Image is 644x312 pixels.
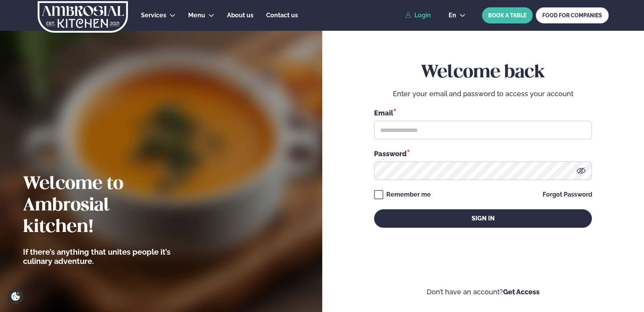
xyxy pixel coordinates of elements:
a: Forgot Password [542,192,592,198]
div: Email [374,108,592,118]
a: Cookie settings [8,289,23,304]
button: en [442,12,472,18]
h2: Welcome back [374,62,592,83]
a: About us [227,11,253,20]
div: Password [374,148,592,159]
h2: Welcome to Ambrosial kitchen! [23,174,182,238]
p: Enter your email and password to access your account [374,89,592,98]
a: Menu [188,11,205,20]
a: Login [405,12,431,19]
a: Contact us [266,11,298,20]
span: Menu [188,12,205,19]
p: Don’t have an account? [345,287,621,297]
button: BOOK A TABLE [482,7,533,23]
span: Services [141,12,166,19]
a: Services [141,11,166,20]
p: If there’s anything that unites people it’s culinary adventure. [23,247,182,266]
span: Contact us [266,12,298,19]
a: FOOD FOR COMPANIES [536,7,609,23]
span: About us [227,12,253,19]
img: logo [37,1,129,33]
a: Get Access [503,288,540,296]
span: en [449,12,456,18]
button: Sign in [374,209,592,228]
